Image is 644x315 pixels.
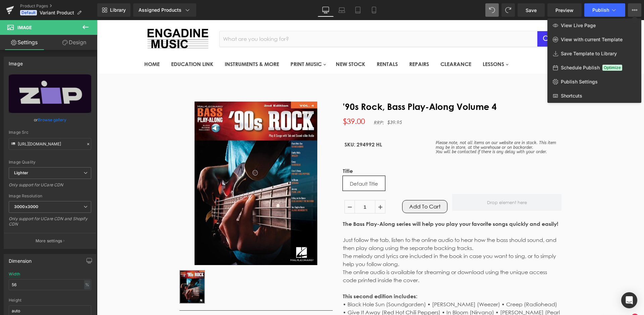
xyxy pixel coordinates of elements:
[561,22,596,28] span: View Live Page
[110,7,126,13] span: Library
[83,251,107,283] img: '90s Rock, Bass Play-Along Volume 4-Guitar & Folk-Hal Leonard-Engadine Music
[312,183,343,190] span: Add To Cart
[350,3,366,17] a: Tablet
[275,37,306,51] a: RENTALS
[84,280,90,289] div: %
[260,121,285,128] span: 294992 HL
[39,34,508,54] nav: Desktop navigation
[9,138,91,150] input: Link
[339,129,450,134] i: You will be contacted if there is any delay with your order.
[561,93,582,99] span: Shortcuts
[305,180,351,193] button: Add To Cart
[20,3,97,9] a: Product Pages
[592,7,609,13] span: Publish
[366,3,382,17] a: Mobile
[14,204,38,209] b: 3000x3000
[338,37,379,51] a: CLEARANCE
[334,3,350,17] a: Laptop
[36,238,62,244] p: More settings
[381,37,415,51] a: LESSONS
[440,11,458,26] button: Search
[50,35,99,50] a: Design
[602,65,622,71] span: Optimize
[123,11,440,26] input: Search
[14,170,28,175] b: Lighter
[9,130,91,135] div: Image Src
[318,3,334,17] a: Desktop
[4,233,96,249] button: More settings
[561,65,600,71] span: Schedule Publish
[501,3,515,17] button: Redo
[20,10,37,15] span: Default
[123,37,187,51] a: INSTRUMENTS & MORE
[253,156,281,170] span: Default Title
[9,254,32,264] div: Dimension
[246,97,268,106] span: $39.00
[139,7,191,13] div: Assigned Products
[555,7,574,14] span: Preview
[246,200,463,312] span: Just follow the tab, listen to the online audio to hear how the bass should sound, and then play ...
[17,25,32,30] span: Image
[481,37,502,51] a: Login
[307,37,337,51] a: REPAIRS
[40,10,74,15] span: Variant Product
[584,3,625,17] button: Publish
[9,160,91,165] div: Image Quality
[547,3,582,17] a: Preview
[9,272,20,276] div: Width
[246,200,461,207] b: The Bass Play-Along series will help you play your favorite songs quickly and easily!
[277,100,305,105] span: $39.95
[9,279,91,290] input: auto
[9,57,23,66] div: Image
[246,81,400,92] a: '90s Rock, Bass Play-Along Volume 4
[97,3,130,17] a: New Library
[9,182,91,192] div: Only support for UCare CDN
[339,120,459,130] i: Please note, not all items on our website are in stock. This item may be in store, at the warehou...
[526,7,537,14] span: Save
[98,81,220,245] img: '90s Rock, Bass Play-Along Volume 4
[42,34,415,54] ul: Main menu
[42,37,68,51] a: HOME
[9,298,91,303] div: Height
[248,121,258,128] span: SKU:
[9,216,91,231] div: Only support for UCare CDN and Shopify CDN
[9,116,91,123] div: or
[246,273,320,279] b: This second edition includes:
[561,79,598,85] span: Publish Settings
[38,114,66,126] a: Browse gallery
[621,292,637,308] div: Open Intercom Messenger
[9,194,91,198] div: Image Resolution
[246,148,465,156] label: Title
[485,3,499,17] button: Undo
[234,37,273,51] a: NEW STOCK
[561,51,617,57] span: Save Template to Library
[189,37,232,51] a: PRINT MUSIC
[561,37,623,43] span: View with current Template
[69,37,121,51] a: EDUCATION LINK
[628,3,641,17] button: View Live PageView with current TemplateSave Template to LibrarySchedule PublishOptimizePublish S...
